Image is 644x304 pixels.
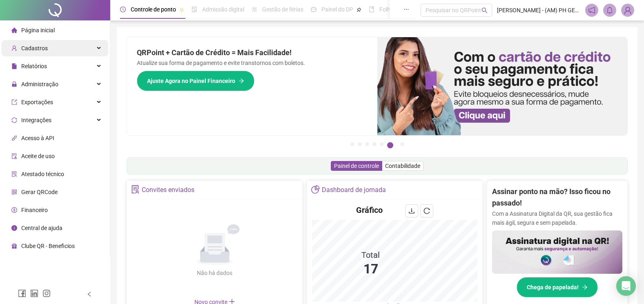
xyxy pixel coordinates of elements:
[131,185,140,194] span: solution
[380,142,384,146] button: 5
[379,6,432,13] span: Folha de pagamento
[334,163,379,169] span: Painel de controle
[387,142,393,148] button: 6
[408,208,415,214] span: download
[492,209,622,227] p: Com a Assinatura Digital da QR, sua gestão fica mais ágil, segura e sem papelada.
[21,99,53,105] span: Exportações
[492,230,622,274] img: banner%2F02c71560-61a6-44d4-94b9-c8ab97240462.png
[11,171,17,177] span: solution
[357,7,361,12] span: pushpin
[137,58,368,67] p: Atualize sua forma de pagamento e evite transtornos com boletos.
[311,185,320,194] span: pie-chart
[492,186,622,209] h2: Assinar ponto na mão? Isso ficou no passado!
[262,6,303,13] span: Gestão de férias
[42,289,51,297] span: instagram
[606,7,613,14] span: bell
[238,78,244,84] span: arrow-right
[622,4,634,16] img: 93479
[588,7,595,14] span: notification
[11,135,17,141] span: api
[616,276,636,296] div: Open Intercom Messenger
[21,171,64,177] span: Atestado técnico
[11,243,17,249] span: gift
[177,268,252,277] div: Não há dados
[582,284,588,290] span: arrow-right
[400,142,404,146] button: 7
[11,45,17,51] span: user-add
[356,204,383,216] h4: Gráfico
[21,153,55,159] span: Aceite de uso
[11,225,17,231] span: info-circle
[11,153,17,159] span: audit
[252,7,257,12] span: sun
[385,163,420,169] span: Contabilidade
[11,81,17,87] span: lock
[179,7,184,12] span: pushpin
[377,37,628,135] img: banner%2F75947b42-3b94-469c-a360-407c2d3115d7.png
[21,135,54,141] span: Acesso à API
[369,7,374,12] span: book
[350,142,354,146] button: 1
[87,291,92,297] span: left
[517,277,598,297] button: Chega de papelada!
[11,63,17,69] span: file
[365,142,369,146] button: 3
[192,7,197,12] span: file-done
[21,63,47,69] span: Relatórios
[11,99,17,105] span: export
[11,27,17,33] span: home
[137,71,254,91] button: Ajuste Agora no Painel Financeiro
[30,289,38,297] span: linkedin
[372,142,377,146] button: 4
[21,243,75,249] span: Clube QR - Beneficios
[358,142,362,146] button: 2
[21,207,48,213] span: Financeiro
[527,283,579,292] span: Chega de papelada!
[21,27,55,34] span: Página inicial
[21,81,58,87] span: Administração
[21,117,51,123] span: Integrações
[131,6,176,13] span: Controle de ponto
[11,189,17,195] span: qrcode
[497,6,580,15] span: [PERSON_NAME] - (AM) PH GESTAO E CONSULTORIA S A
[147,76,235,85] span: Ajuste Agora no Painel Financeiro
[11,207,17,213] span: dollar
[21,225,62,231] span: Central de ajuda
[423,208,430,214] span: reload
[311,7,316,12] span: dashboard
[137,47,368,58] h2: QRPoint + Cartão de Crédito = Mais Facilidade!
[142,183,194,197] div: Convites enviados
[18,289,26,297] span: facebook
[321,6,353,13] span: Painel do DP
[481,7,488,13] span: search
[403,7,409,12] span: ellipsis
[202,6,244,13] span: Admissão digital
[21,189,58,195] span: Gerar QRCode
[11,117,17,123] span: sync
[21,45,48,51] span: Cadastros
[322,183,386,197] div: Dashboard de jornada
[120,7,126,12] span: clock-circle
